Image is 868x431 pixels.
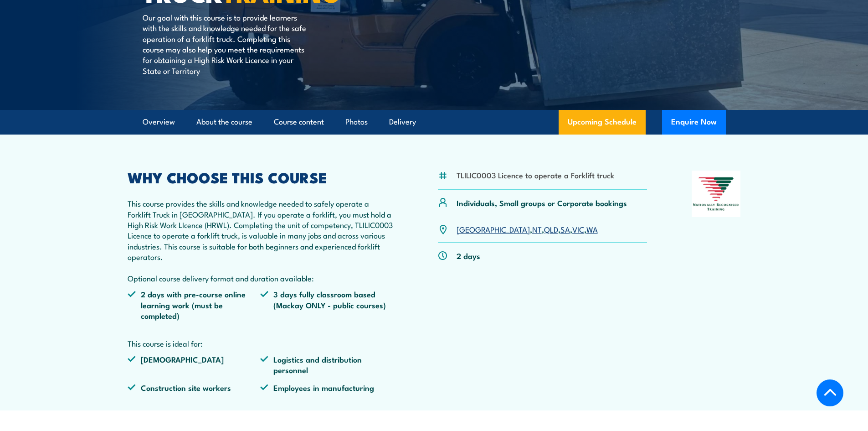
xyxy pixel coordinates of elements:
[457,197,627,208] p: Individuals, Small groups or Corporate bookings
[559,110,646,135] a: Upcoming Schedule
[692,171,741,217] img: Nationally Recognised Training logo.
[128,338,394,348] p: This course is ideal for:
[662,110,726,135] button: Enquire Now
[586,223,598,234] a: WA
[457,224,598,234] p: , , , , ,
[260,289,393,321] li: 3 days fully classroom based (Mackay ONLY - public courses)
[260,382,393,393] li: Employees in manufacturing
[389,110,416,134] a: Delivery
[196,110,252,134] a: About the course
[457,170,614,180] li: TLILIC0003 Licence to operate a Forklift truck
[128,171,394,183] h2: WHY CHOOSE THIS COURSE
[128,354,261,375] li: [DEMOGRAPHIC_DATA]
[143,12,309,76] p: Our goal with this course is to provide learners with the skills and knowledge needed for the saf...
[260,354,393,375] li: Logistics and distribution personnel
[457,223,530,234] a: [GEOGRAPHIC_DATA]
[128,289,261,321] li: 2 days with pre-course online learning work (must be completed)
[572,223,584,234] a: VIC
[457,250,480,261] p: 2 days
[274,110,324,134] a: Course content
[560,223,570,234] a: SA
[128,382,261,393] li: Construction site workers
[345,110,368,134] a: Photos
[532,223,542,234] a: NT
[544,223,558,234] a: QLD
[128,198,394,283] p: This course provides the skills and knowledge needed to safely operate a Forklift Truck in [GEOGR...
[143,110,175,134] a: Overview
